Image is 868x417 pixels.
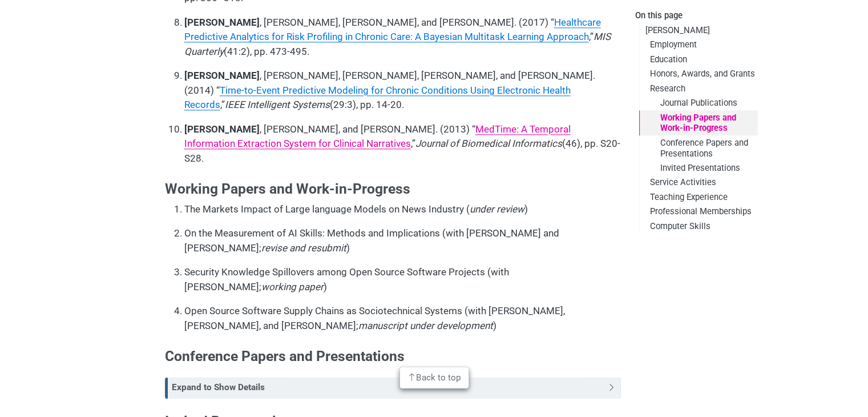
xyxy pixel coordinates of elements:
[639,96,758,110] a: Journal Publications
[184,70,260,81] strong: [PERSON_NAME]
[399,367,469,388] a: Back to top
[639,190,758,205] a: Teaching Experience
[358,320,493,331] em: manuscript under development
[639,161,758,175] a: Invited Presentations
[639,52,758,66] a: Education
[184,123,260,135] strong: [PERSON_NAME]
[184,31,611,57] em: MIS Quarterly
[639,81,758,95] a: Research
[470,203,524,215] em: under review
[639,175,758,190] a: Service Activities
[261,281,324,292] em: working paper
[639,219,758,234] a: Computer Skills
[168,378,620,398] div: Toggle callout
[184,202,621,217] p: The Markets Impact of Large language Models on News Industry ( )
[165,181,621,198] h3: Working Papers and Work-in-Progress
[639,67,758,81] a: Honors, Awards, and Grants
[184,304,621,333] p: Open Source Software Supply Chains as Sociotechnical Systems (with [PERSON_NAME], [PERSON_NAME], ...
[415,138,562,149] em: Journal of Biomedical Informatics
[184,265,621,294] p: Security Knowledge Spillovers among Open Source Software Projects (with [PERSON_NAME]; )
[261,242,346,254] em: revise and resubmit
[184,69,621,113] p: , [PERSON_NAME], [PERSON_NAME], [PERSON_NAME], and [PERSON_NAME]. (2014) “ ,” (29:3), pp. 14-20.
[225,99,330,110] em: IEEE Intelligent Systems
[639,135,758,161] a: Conference Papers and Presentations
[635,11,758,21] h2: On this page
[184,85,571,111] a: Time-to-Event Predictive Modeling for Chronic Conditions Using Electronic Health Records
[184,15,621,59] p: , [PERSON_NAME], [PERSON_NAME], and [PERSON_NAME]. (2017) “ ,” (41:2), pp. 473-495.
[639,110,758,135] a: Working Papers and Work-in-Progress
[639,38,758,52] a: Employment
[639,205,758,219] a: Professional Memberships
[639,23,758,37] a: [PERSON_NAME]
[172,381,604,394] div: Expand to Show Details
[184,226,621,255] p: On the Measurement of AI Skills: Methods and Implications (with [PERSON_NAME] and [PERSON_NAME]; )
[165,348,621,365] h3: Conference Papers and Presentations
[165,377,621,399] div: Expand to Show Details
[184,17,260,28] strong: [PERSON_NAME]
[184,122,621,166] p: , [PERSON_NAME], and [PERSON_NAME]. (2013) “ ,” (46), pp. S20-S28.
